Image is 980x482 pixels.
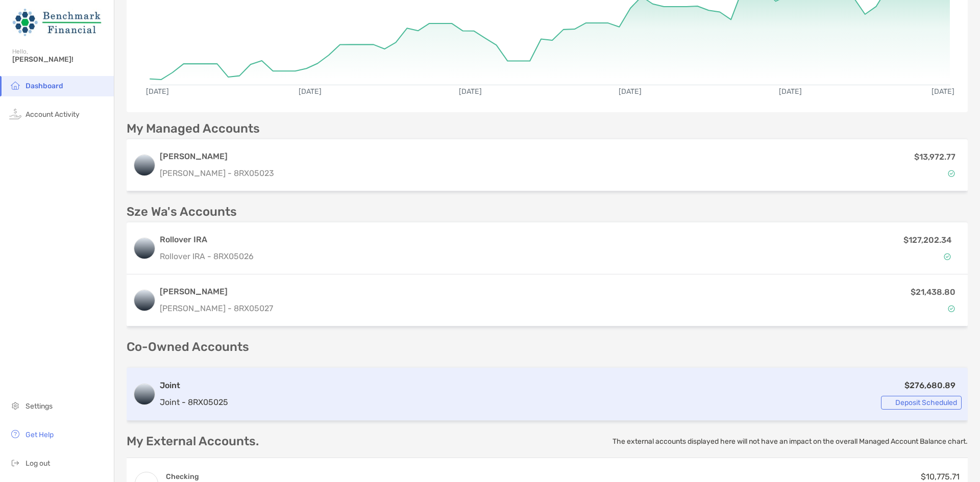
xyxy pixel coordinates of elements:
p: Sze Wa's Accounts [127,206,237,218]
p: The external accounts displayed here will not have an impact on the overall Managed Account Balan... [612,437,968,446]
img: info [602,437,610,445]
p: Rollover IRA - 8RX05026 [160,250,759,263]
h3: Rollover IRA [160,234,759,246]
p: [PERSON_NAME] - 8RX05027 [160,302,273,315]
p: My External Accounts. [127,435,259,448]
img: activity icon [9,108,21,120]
span: Get Help [26,430,54,439]
text: [DATE] [619,87,642,96]
p: My Managed Accounts [127,122,260,135]
h3: [PERSON_NAME] [160,286,273,298]
img: Zoe Logo [12,4,102,41]
img: logo account [134,384,155,404]
span: Log out [26,459,50,468]
img: household icon [9,79,21,91]
p: $13,972.77 [914,150,955,163]
h3: [PERSON_NAME] [160,150,274,163]
img: Account Status icon [948,305,955,312]
span: Account Activity [26,110,80,119]
img: settings icon [9,399,21,412]
span: Deposit Scheduled [895,400,957,405]
img: logo account [134,238,155,259]
img: logout icon [9,456,21,469]
p: $21,438.80 [911,286,955,298]
p: Co-Owned Accounts [127,341,968,353]
img: logo account [134,290,155,311]
span: [PERSON_NAME]! [12,55,108,64]
img: get-help icon [9,428,21,440]
text: [DATE] [932,87,954,96]
p: $127,202.34 [903,234,951,246]
h3: Joint [160,379,228,392]
span: Dashboard [26,82,63,90]
p: $276,680.89 [904,379,955,392]
text: [DATE] [779,87,802,96]
img: Account Status icon [948,170,955,177]
img: Account Status icon [944,253,951,260]
p: [PERSON_NAME] - 8RX05023 [160,167,274,180]
h4: Checking [166,472,207,481]
img: Account Status icon [886,399,893,406]
text: [DATE] [459,87,482,96]
text: [DATE] [299,87,322,96]
span: Settings [26,402,53,411]
p: Joint - 8RX05025 [160,396,228,409]
span: $10,775.71 [921,472,960,481]
img: logo account [134,155,155,175]
text: [DATE] [146,87,169,96]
